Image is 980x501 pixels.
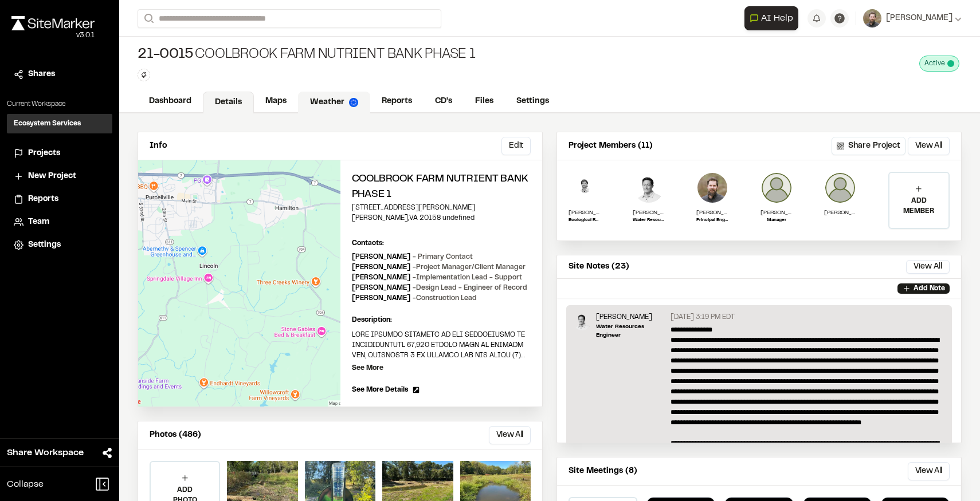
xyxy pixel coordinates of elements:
[573,312,591,330] img: Alex Lucado
[138,46,193,64] span: 21-0015
[908,462,950,480] button: View All
[254,90,298,112] a: Maps
[889,196,949,216] p: ADD MEMBER
[14,119,81,129] h3: Ecosystem Services
[824,172,856,204] img: Chris Sizemore
[28,216,49,228] span: Team
[761,11,793,25] span: AI Help
[569,261,629,273] p: Site Notes (23)
[352,315,531,325] p: Description:
[505,90,560,112] a: Settings
[138,46,476,64] div: Coolbrook Farm Nutrient Bank Phase 1
[424,90,464,112] a: CD's
[28,147,60,160] span: Projects
[671,312,735,322] p: [DATE] 3:19 PM EDT
[924,58,945,69] span: Active
[413,295,477,301] span: - Construction Lead
[489,426,531,444] button: View All
[138,9,158,28] button: Search
[352,238,384,248] p: Contacts:
[696,208,728,217] p: [PERSON_NAME]
[761,172,793,204] img: Jon Roller
[28,193,58,206] span: Reports
[569,172,601,204] img: Kyle Ashmun
[349,98,358,107] img: precipai.png
[14,68,105,81] a: Shares
[863,9,881,27] img: User
[352,273,522,283] p: [PERSON_NAME]
[863,9,962,27] button: [PERSON_NAME]
[744,6,798,30] button: Open AI Assistant
[569,217,601,224] p: Ecological Restoration Specialist
[7,446,84,460] span: Share Workspace
[744,6,803,30] div: Open AI Assistant
[464,90,505,112] a: Files
[352,283,527,293] p: [PERSON_NAME]
[886,12,952,25] span: [PERSON_NAME]
[14,216,105,228] a: Team
[14,170,105,183] a: New Project
[11,16,95,30] img: rebrand.png
[413,265,526,270] span: - Project Manager/Client Manager
[761,208,793,217] p: [PERSON_NAME]
[352,330,531,361] p: LORE IPSUMDO SITAMETC AD ELI SEDDOEIUSMO TE INCIDIDUNTUTL 67,920 ETDOLO MAGN AL ENIMADM VEN, QUIS...
[150,429,201,441] p: Photos (486)
[908,137,950,155] button: View All
[14,193,105,206] a: Reports
[352,213,531,223] p: [PERSON_NAME] , VA 20158 undefined
[203,92,254,113] a: Details
[352,363,383,373] p: See More
[352,252,473,262] p: [PERSON_NAME]
[370,90,424,112] a: Reports
[947,60,954,67] span: This project is active and counting against your active project count.
[633,172,665,204] img: Alex Lucado
[413,254,473,260] span: - Primary Contact
[501,137,531,155] button: Edit
[11,30,95,41] div: Oh geez...please don't...
[352,172,531,203] h2: Coolbrook Farm Nutrient Bank Phase 1
[298,92,370,113] a: Weather
[138,69,150,81] button: Edit Tags
[596,322,666,340] p: Water Resources Engineer
[569,208,601,217] p: [PERSON_NAME]
[352,293,477,303] p: [PERSON_NAME]
[413,275,522,281] span: - Implementation Lead - Support
[696,172,728,204] img: Kip Mumaw
[28,68,55,81] span: Shares
[569,465,637,478] p: Site Meetings (8)
[633,208,665,217] p: [PERSON_NAME]
[352,203,531,213] p: [STREET_ADDRESS][PERSON_NAME]
[633,217,665,224] p: Water Resources Engineer
[14,147,105,160] a: Projects
[7,99,112,109] p: Current Workspace
[28,170,76,183] span: New Project
[7,478,44,491] span: Collapse
[824,208,856,217] p: [PERSON_NAME]
[138,90,203,112] a: Dashboard
[14,239,105,251] a: Settings
[413,285,527,291] span: - Design Lead - Engineer of Record
[914,283,945,294] p: Add Note
[761,217,793,224] p: Manager
[696,217,728,224] p: Principal Engineer
[919,56,959,72] div: This project is active and counting against your active project count.
[832,137,905,155] button: Share Project
[906,260,950,274] button: View All
[28,239,61,251] span: Settings
[352,262,526,273] p: [PERSON_NAME]
[352,385,408,395] span: See More Details
[150,140,167,152] p: Info
[596,312,666,322] p: [PERSON_NAME]
[569,140,653,152] p: Project Members (11)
